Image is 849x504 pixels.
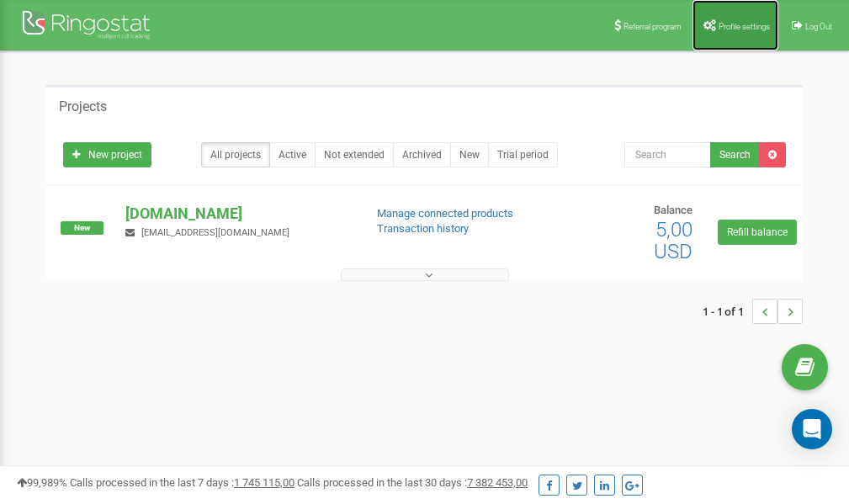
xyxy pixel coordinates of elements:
[59,99,107,114] h5: Projects
[654,204,692,216] span: Balance
[377,222,469,235] a: Transaction history
[719,22,770,31] span: Profile settings
[393,142,451,167] a: Archived
[315,142,394,167] a: Not extended
[710,142,760,167] button: Search
[141,227,289,238] span: [EMAIL_ADDRESS][DOMAIN_NAME]
[623,22,682,31] span: Referral program
[792,409,832,449] div: Open Intercom Messenger
[63,142,151,167] a: New project
[377,207,513,220] a: Manage connected products
[125,203,349,225] p: [DOMAIN_NAME]
[654,218,692,263] span: 5,00 USD
[450,142,489,167] a: New
[718,220,797,245] a: Refill balance
[297,476,528,489] span: Calls processed in the last 30 days :
[70,476,294,489] span: Calls processed in the last 7 days :
[17,476,67,489] span: 99,989%
[624,142,711,167] input: Search
[488,142,558,167] a: Trial period
[201,142,270,167] a: All projects
[703,299,752,324] span: 1 - 1 of 1
[703,282,803,341] nav: ...
[467,476,528,489] u: 7 382 453,00
[61,221,103,235] span: New
[805,22,832,31] span: Log Out
[234,476,294,489] u: 1 745 115,00
[269,142,316,167] a: Active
